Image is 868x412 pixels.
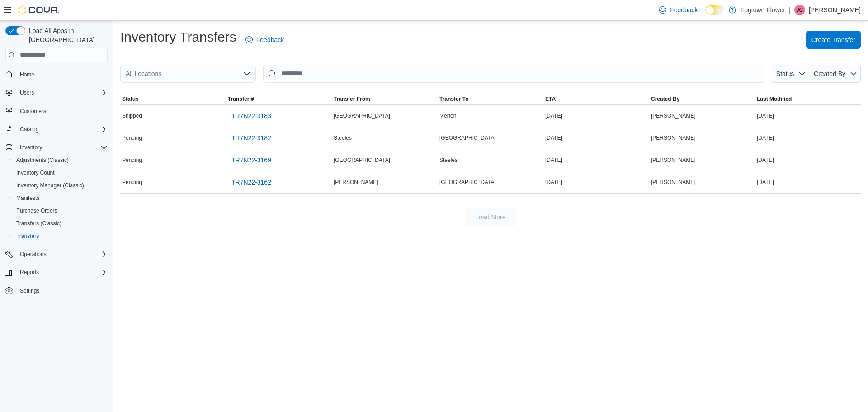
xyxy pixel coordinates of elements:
button: Reports [2,266,111,279]
span: [GEOGRAPHIC_DATA] [439,134,496,142]
span: Pending [122,179,142,186]
a: Feedback [242,31,288,49]
div: [DATE] [755,133,861,143]
button: Adjustments (Classic) [9,154,111,166]
span: Users [16,87,108,98]
span: Transfers (Classic) [13,218,108,229]
span: Pending [122,156,142,164]
a: Customers [16,106,50,117]
span: Load All Apps in [GEOGRAPHIC_DATA] [25,26,108,44]
a: Home [16,69,38,80]
span: TR7N22-3162 [231,178,271,187]
span: Catalog [20,126,38,133]
span: ETA [545,95,556,103]
span: Reports [20,269,39,276]
span: Inventory Manager (Classic) [13,180,108,191]
button: Transfer # [226,94,332,104]
button: Load More [465,208,516,226]
a: Purchase Orders [13,205,61,216]
button: Last Modified [755,94,861,104]
span: Created By [651,95,679,103]
button: Inventory Count [9,166,111,179]
span: [PERSON_NAME] [334,179,378,186]
button: Settings [2,284,111,297]
span: Transfer To [439,95,468,103]
a: Adjustments (Classic) [13,155,72,166]
span: [PERSON_NAME] [651,179,696,186]
button: Home [2,68,111,81]
span: Load More [476,213,506,222]
div: [DATE] [755,177,861,188]
span: TR7N22-3183 [231,111,271,120]
a: Transfers [13,231,42,242]
button: Catalog [2,123,111,136]
nav: Complex example [5,64,108,321]
span: Transfer From [334,95,370,103]
button: Inventory Manager (Classic) [9,179,111,192]
span: Reports [16,267,108,278]
span: Last Modified [757,95,792,103]
span: Home [16,69,108,80]
a: TR7N22-3162 [228,173,275,191]
button: Transfers [9,230,111,242]
button: Inventory [2,141,111,154]
p: [PERSON_NAME] [809,5,861,15]
span: Purchase Orders [16,207,57,214]
button: Manifests [9,192,111,204]
span: Inventory Manager (Classic) [16,182,84,189]
span: Pending [122,134,142,142]
span: Manifests [13,193,108,204]
input: This is a search bar. After typing your query, hit enter to filter the results lower in the page. [263,65,764,83]
div: [DATE] [755,155,861,166]
a: Inventory Manager (Classic) [13,180,88,191]
button: Status [120,94,226,104]
span: Catalog [16,124,108,135]
span: Purchase Orders [13,205,108,216]
a: TR7N22-3183 [228,107,275,125]
span: [PERSON_NAME] [651,134,696,142]
img: Cova [18,5,59,14]
span: Inventory [16,142,108,153]
span: Transfer # [228,95,254,103]
span: Transfers [16,232,39,240]
span: Operations [20,251,47,258]
span: TR7N22-3169 [231,156,271,165]
a: Transfers (Classic) [13,218,65,229]
span: Home [20,71,34,78]
span: Operations [16,249,108,260]
span: Settings [20,287,39,294]
span: Status [122,95,139,103]
button: Create Transfer [806,31,861,49]
button: Inventory [16,142,46,153]
span: Status [776,70,794,77]
div: [DATE] [755,110,861,121]
span: Users [20,89,34,96]
button: Customers [2,104,111,118]
a: Feedback [656,1,701,19]
div: [DATE] [543,177,649,188]
button: Operations [2,248,111,260]
button: Transfer From [332,94,438,104]
span: Merton [439,112,456,119]
button: ETA [543,94,649,104]
button: Catalog [16,124,42,135]
button: Open list of options [243,70,250,77]
a: Inventory Count [13,167,58,178]
span: Adjustments (Classic) [13,155,108,166]
span: Steeles [334,134,352,142]
span: Manifests [16,194,39,202]
span: Transfers (Classic) [16,220,61,227]
a: TR7N22-3169 [228,151,275,169]
span: Shipped [122,112,142,119]
button: Created By [649,94,755,104]
p: Fogtown Flower [741,5,786,15]
span: Created By [814,70,845,77]
a: TR7N22-3182 [228,129,275,147]
button: Purchase Orders [9,204,111,217]
button: Users [16,87,38,98]
div: [DATE] [543,110,649,121]
a: Manifests [13,193,43,204]
button: Status [772,65,809,83]
span: Create Transfer [811,35,855,44]
button: Created By [809,65,861,83]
